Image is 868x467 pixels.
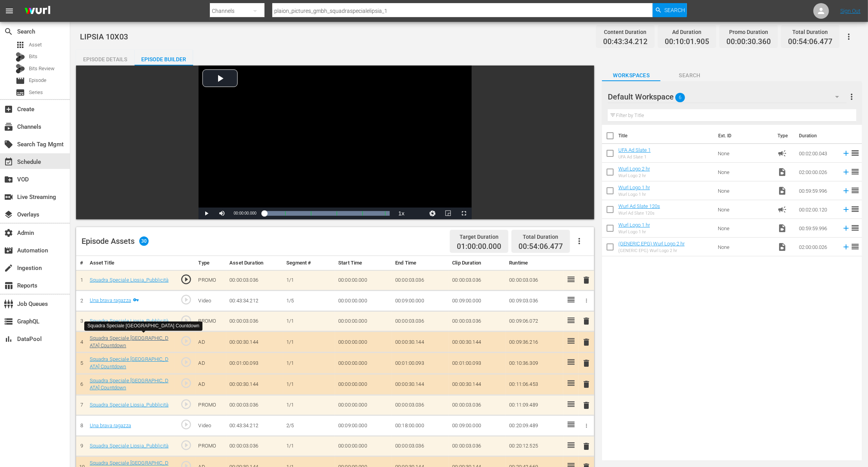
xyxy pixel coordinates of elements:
[449,256,506,270] th: Clip Duration
[4,317,13,326] span: GraphQL
[618,211,660,216] div: Wurl Ad Slate 120s
[76,50,135,69] div: Episode Details
[777,186,787,195] span: Video
[226,270,283,291] td: 00:00:03.036
[847,92,856,101] span: more_vert
[449,436,506,456] td: 00:00:03.036
[715,163,774,181] td: None
[226,291,283,311] td: 00:43:34.212
[392,256,449,270] th: End Time
[283,270,335,291] td: 1/1
[181,419,192,430] span: play_circle_outline
[850,204,860,214] span: reorder
[76,291,87,311] td: 2
[4,157,13,167] span: Schedule
[226,395,283,416] td: 00:00:03.036
[90,443,169,449] a: Squadra Speciale Lipsia_Pubblicità
[90,335,169,348] a: Squadra Speciale [GEOGRAPHIC_DATA] Countdown
[4,263,13,273] span: Ingestion
[76,353,87,374] td: 5
[16,40,25,50] span: Asset
[90,402,169,408] a: Squadra Speciale Lipsia_Pubblicità
[582,316,591,327] button: delete
[449,311,506,332] td: 00:00:03.036
[76,395,87,416] td: 7
[90,277,169,283] a: Squadra Speciale Lipsia_Pubblicità
[4,299,13,309] span: Job Queues
[264,211,390,216] div: Progress Bar
[842,186,850,195] svg: Add to Episode
[603,27,648,37] div: Content Duration
[796,163,839,181] td: 02:00:00.026
[195,256,227,270] th: Type
[226,374,283,395] td: 00:00:30.144
[29,89,43,96] span: Series
[195,395,227,416] td: PROMO
[135,50,193,69] div: Episode Builder
[618,248,685,253] div: (GENERIC EPG) Wurl Logo 2 hr
[283,291,335,311] td: 1/5
[16,52,25,62] div: Bits
[440,208,456,219] button: Picture-in-Picture
[582,440,591,452] button: delete
[714,125,773,147] th: Ext. ID
[796,219,839,238] td: 00:59:59.996
[226,332,283,353] td: 00:00:30.144
[283,353,335,374] td: 1/1
[457,242,501,251] span: 01:00:00.000
[16,64,25,73] div: Bits Review
[335,291,392,311] td: 00:00:00.000
[582,359,591,368] span: delete
[87,256,175,270] th: Asset Title
[4,334,13,344] span: DataPool
[457,231,501,242] div: Target Duration
[4,27,13,36] span: Search
[5,6,14,16] span: menu
[665,27,709,37] div: Ad Duration
[335,374,392,395] td: 00:00:00.000
[226,353,283,374] td: 00:01:00.093
[788,27,832,37] div: Total Duration
[4,246,13,255] span: Automation
[283,311,335,332] td: 1/1
[582,358,591,369] button: delete
[425,208,440,219] button: Jump To Time
[283,374,335,395] td: 1/1
[850,186,860,195] span: reorder
[794,125,841,147] th: Duration
[181,356,192,368] span: play_circle_outline
[181,314,192,326] span: play_circle_outline
[842,168,850,176] svg: Add to Episode
[4,175,13,184] span: VOD
[4,281,13,290] span: Reports
[234,211,256,215] span: 00:00:00.000
[19,2,56,20] img: ans4CAIJ8jUAAAAAAAAAAAAAAAAAAAAAAAAgQb4GAAAAAAAAAAAAAAAAAAAAAAAAJMjXAAAAAAAAAAAAAAAAAAAAAAAAgAT5G...
[618,147,651,153] a: UFA Ad Slate 1
[506,291,563,311] td: 00:09:03.036
[135,50,193,66] button: Episode Builder
[16,76,25,85] span: Episode
[335,353,392,374] td: 00:00:00.000
[618,203,660,209] a: Wurl Ad Slate 120s
[850,242,860,251] span: reorder
[618,125,714,147] th: Title
[283,436,335,456] td: 1/1
[788,37,832,46] span: 00:54:06.477
[506,256,563,270] th: Runtime
[796,181,839,200] td: 00:59:59.996
[660,71,719,80] span: Search
[199,66,472,219] div: Video Player
[715,200,774,219] td: None
[582,316,591,326] span: delete
[335,256,392,270] th: Start Time
[195,311,227,332] td: PROMO
[394,208,409,219] button: Playback Rate
[90,378,169,391] a: Squadra Speciale [GEOGRAPHIC_DATA] Countdown
[618,154,651,160] div: UFA Ad Slate 1
[16,88,25,97] span: Series
[582,380,591,389] span: delete
[777,167,787,177] span: Video
[850,167,860,176] span: reorder
[715,238,774,256] td: None
[796,200,839,219] td: 00:02:00.120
